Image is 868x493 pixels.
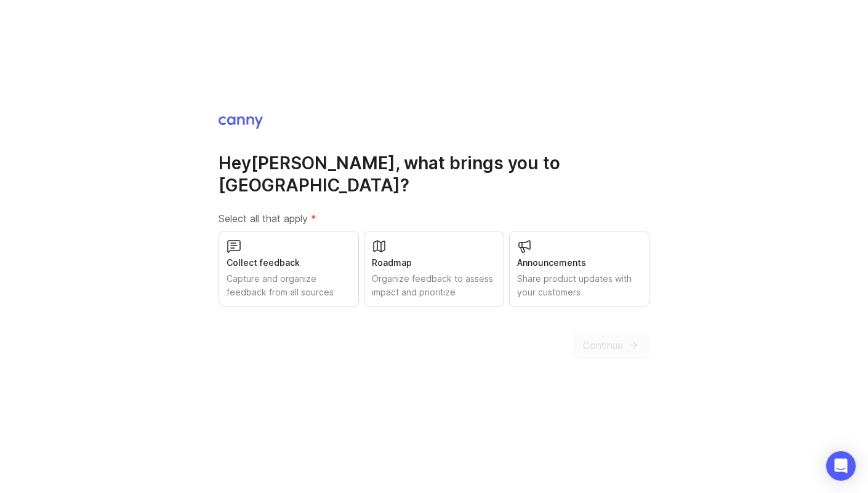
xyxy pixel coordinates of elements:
img: Canny Home [219,116,263,129]
div: Roadmap [372,256,496,270]
div: Announcements [517,256,641,270]
div: Open Intercom Messenger [826,451,856,481]
button: RoadmapOrganize feedback to assess impact and prioritize [364,231,504,307]
div: Organize feedback to assess impact and prioritize [372,272,496,299]
h1: Hey [PERSON_NAME] , what brings you to [GEOGRAPHIC_DATA]? [219,152,649,196]
button: Collect feedbackCapture and organize feedback from all sources [219,231,359,307]
label: Select all that apply [219,211,649,226]
div: Share product updates with your customers [517,272,641,299]
div: Capture and organize feedback from all sources [227,272,351,299]
div: Collect feedback [227,256,351,270]
button: AnnouncementsShare product updates with your customers [509,231,649,307]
